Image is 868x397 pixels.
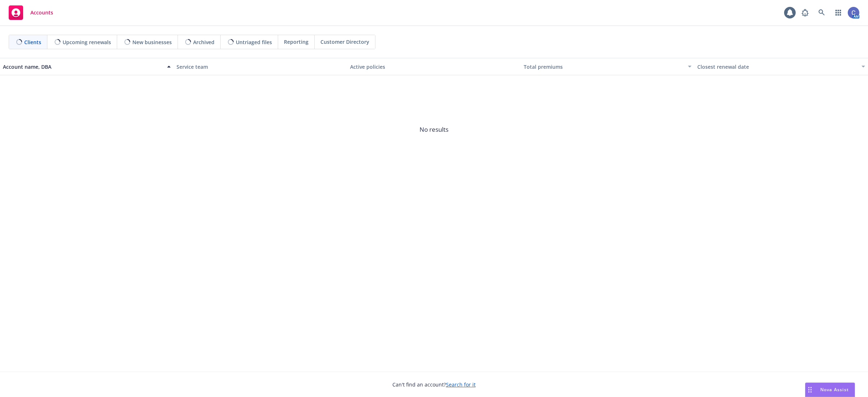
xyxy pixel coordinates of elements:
a: Search [814,5,829,20]
a: Search for it [446,381,476,388]
span: Reporting [284,38,309,46]
div: Service team [176,63,344,71]
span: Nova Assist [820,387,849,393]
span: Can't find an account? [392,381,476,388]
img: photo [848,7,859,18]
div: Active policies [350,63,518,71]
span: Untriaged files [236,38,272,46]
button: Closest renewal date [694,58,868,75]
span: New businesses [132,38,172,46]
div: Closest renewal date [697,63,857,71]
div: Drag to move [805,383,814,397]
div: Total premiums [524,63,684,71]
button: Service team [174,58,347,75]
span: Clients [24,38,41,46]
button: Total premiums [521,58,694,75]
a: Report a Bug [798,5,812,20]
button: Active policies [347,58,521,75]
span: Archived [193,38,214,46]
a: Switch app [831,5,846,20]
div: Account name, DBA [3,63,163,71]
span: Customer Directory [320,38,369,46]
a: Accounts [6,3,56,23]
span: Upcoming renewals [63,38,111,46]
button: Nova Assist [805,383,855,397]
span: Accounts [30,10,53,16]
